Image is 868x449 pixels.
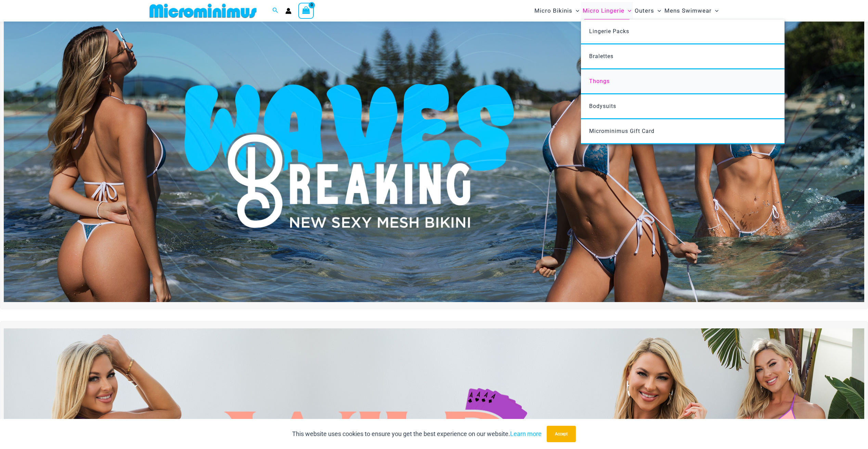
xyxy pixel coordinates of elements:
a: Learn more [510,430,542,437]
a: Micro BikinisMenu ToggleMenu Toggle [533,2,581,19]
span: Menu Toggle [712,2,718,19]
span: Menu Toggle [572,2,579,19]
span: Menu Toggle [654,2,661,19]
a: Bodysuits [581,94,785,119]
span: Lingerie Packs [589,28,629,35]
a: OutersMenu ToggleMenu Toggle [633,2,663,19]
span: Micro Lingerie [583,2,624,19]
nav: Site Navigation [532,1,722,21]
a: Bralettes [581,44,785,69]
a: Account icon link [285,8,292,14]
img: MM SHOP LOGO FLAT [147,3,259,18]
img: Waves Breaking Ocean Bikini Pack [4,10,864,302]
a: Microminimus Gift Card [581,119,785,144]
span: Microminimus Gift Card [589,128,655,134]
p: This website uses cookies to ensure you get the best experience on our website. [292,429,542,439]
a: Micro LingerieMenu ToggleMenu Toggle [581,2,633,19]
a: Lingerie Packs [581,19,785,44]
span: Outers [635,2,654,19]
span: Thongs [589,78,610,84]
a: View Shopping Cart, empty [298,3,314,18]
button: Accept [547,426,576,442]
a: Mens SwimwearMenu ToggleMenu Toggle [663,2,720,19]
span: Menu Toggle [624,2,631,19]
span: Bralettes [589,53,613,59]
span: Micro Bikinis [534,2,572,19]
a: Search icon link [272,6,278,15]
span: Bodysuits [589,103,616,109]
span: Mens Swimwear [664,2,712,19]
a: Thongs [581,69,785,94]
